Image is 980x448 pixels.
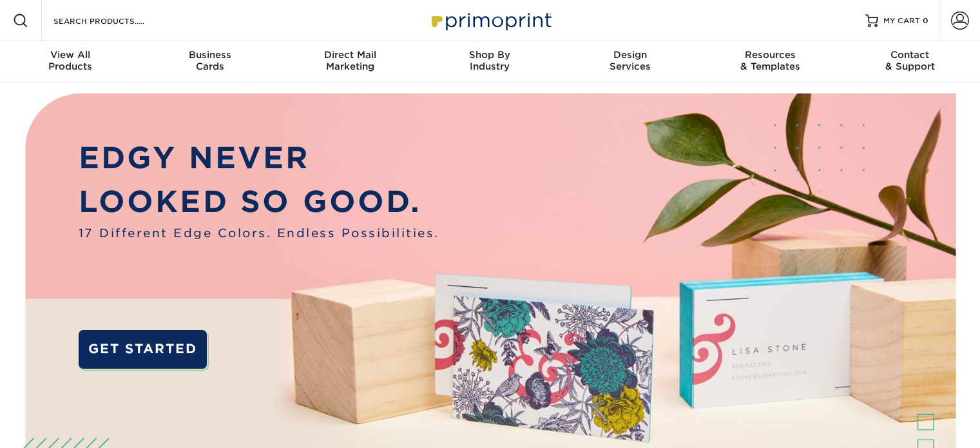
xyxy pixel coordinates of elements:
span: 0 [923,16,928,25]
span: MY CART [883,15,920,26]
a: DesignServices [560,41,700,83]
div: & Templates [700,49,840,72]
div: Cards [140,49,280,72]
a: Contact& Support [840,41,980,83]
a: GET STARTED [79,330,207,369]
div: Services [560,49,700,72]
input: SEARCH PRODUCTS..... [52,13,178,28]
span: Business [140,49,280,61]
a: BusinessCards [140,41,280,83]
a: Resources& Templates [700,41,840,83]
span: 17 Different Edge Colors. Endless Possibilities. [79,224,439,242]
span: Design [560,49,700,61]
p: EDGY NEVER [79,136,439,180]
div: & Support [840,49,980,72]
div: Industry [420,49,560,72]
span: Contact [840,49,980,61]
div: Marketing [280,49,420,72]
span: Direct Mail [280,49,420,61]
p: LOOKED SO GOOD. [79,180,439,224]
span: Resources [700,49,840,61]
a: Shop ByIndustry [420,41,560,83]
a: Direct MailMarketing [280,41,420,83]
span: Shop By [420,49,560,61]
img: Primoprint [426,6,555,34]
